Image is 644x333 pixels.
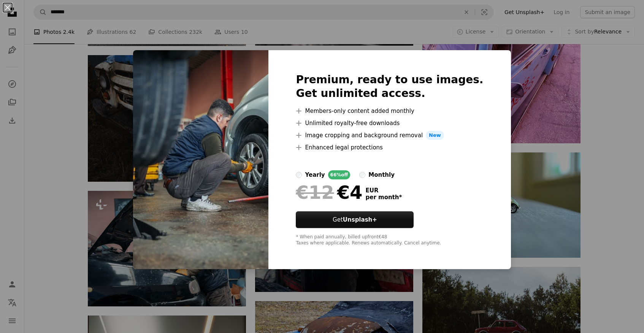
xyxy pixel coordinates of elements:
[296,234,483,246] div: * When paid annually, billed upfront €48 Taxes where applicable. Renews automatically. Cancel any...
[368,170,395,179] div: monthly
[296,182,362,202] div: €4
[296,211,414,228] button: GetUnsplash+
[296,172,302,178] input: yearly66%off
[133,50,268,269] img: premium_photo-1677009541116-790734bd1873
[296,73,483,100] h2: Premium, ready to use images. Get unlimited access.
[343,216,377,223] strong: Unsplash+
[328,170,351,179] div: 66% off
[296,106,483,116] li: Members-only content added monthly
[305,170,325,179] div: yearly
[365,194,402,201] span: per month *
[296,119,483,128] li: Unlimited royalty-free downloads
[296,131,483,140] li: Image cropping and background removal
[296,143,483,152] li: Enhanced legal protections
[365,187,402,194] span: EUR
[426,131,444,140] span: New
[296,182,334,202] span: €12
[359,172,365,178] input: monthly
